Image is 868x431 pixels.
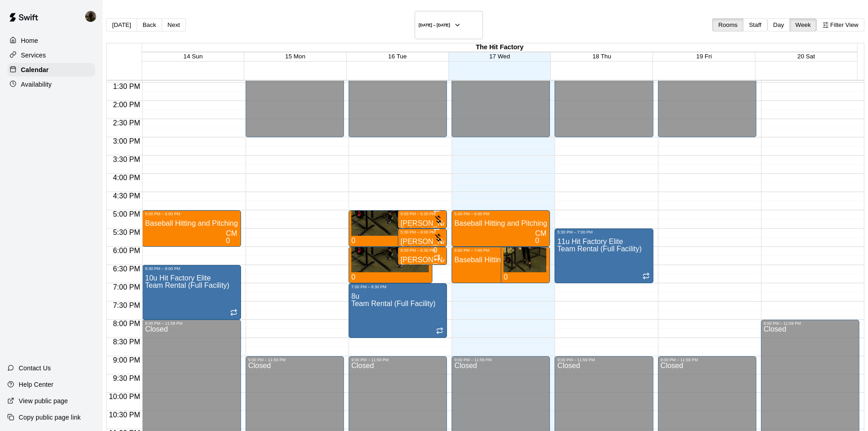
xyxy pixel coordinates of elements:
[351,237,355,244] span: 0
[83,7,103,26] div: Lindsay Musille
[111,301,143,309] span: 7:30 PM
[489,53,510,60] button: 17 Wed
[351,300,436,307] span: Team Rental (Full Facility)
[557,230,650,234] div: 5:30 PM – 7:00 PM
[790,18,817,31] button: Week
[111,338,143,346] span: 8:30 PM
[696,53,712,60] button: 19 Fri
[21,36,38,45] p: Home
[111,320,143,327] span: 8:00 PM
[226,229,237,237] span: CM
[351,358,444,362] div: 9:00 PM – 11:59 PM
[452,247,535,283] div: 6:00 PM – 7:00 PM: Baseball Hitting and Pitching Lessons 60 minutes
[401,245,514,253] span: Softball Hitting Lessons 30 minutes
[401,227,514,234] span: Softball Hitting Lessons 30 minutes
[433,214,443,224] svg: No customers have paid
[162,18,186,31] button: Next
[349,247,432,283] div: 6:00 PM – 7:00 PM: Kendalynn
[535,230,546,244] span: Colton Murfield
[555,228,653,283] div: 5:30 PM – 7:00 PM: 11u Hit Factory Elite
[145,281,229,289] span: Team Rental (Full Facility)
[19,413,81,422] p: Copy public page link
[145,321,238,326] div: 8:00 PM – 11:59 PM
[7,48,95,62] a: Services
[21,80,52,89] p: Availability
[764,321,857,326] div: 8:00 PM – 11:59 PM
[817,18,864,31] button: Filter View
[401,230,444,234] div: 5:30 PM – 6:00 PM
[349,210,432,247] div: 5:00 PM – 6:00 PM: Mia
[642,273,650,281] span: Recurring event
[351,285,444,289] div: 7:00 PM – 8:30 PM
[433,255,441,263] span: Recurring event
[436,328,443,336] span: Recurring event
[7,63,95,77] a: Calendar
[454,212,547,216] div: 5:00 PM – 6:00 PM
[111,119,143,127] span: 2:30 PM
[712,18,743,31] button: Rooms
[501,247,550,283] div: 6:00 PM – 7:00 PM: Hailey
[111,101,143,109] span: 2:00 PM
[401,263,514,271] span: Softball Hitting Lessons 30 minutes
[111,83,143,90] span: 1:30 PM
[137,18,162,31] button: Back
[433,225,441,233] span: Recurring event
[433,246,437,254] span: 0
[285,53,305,60] button: 15 Mon
[661,358,754,362] div: 9:00 PM – 11:59 PM
[592,53,611,60] button: 18 Thu
[454,358,547,362] div: 9:00 PM – 11:59 PM
[398,247,447,265] div: 6:00 PM – 6:30 PM: Todd- Audri Burns
[111,210,143,218] span: 5:00 PM
[401,212,444,216] div: 5:00 PM – 5:30 PM
[7,78,95,91] div: Availability
[142,43,857,52] div: The Hit Factory
[145,212,238,216] div: 5:00 PM – 6:00 PM
[7,34,95,47] a: Home
[107,411,142,419] span: 10:30 PM
[111,247,143,254] span: 6:00 PM
[111,228,143,236] span: 5:30 PM
[21,65,49,74] p: Calendar
[19,396,68,405] p: View public page
[107,393,142,400] span: 10:00 PM
[145,266,238,271] div: 6:30 PM – 8:00 PM
[226,237,230,244] span: 0
[142,210,241,247] div: 5:00 PM – 6:00 PM: Baseball Hitting and Pitching Lessons 60 minutes
[21,51,46,60] p: Services
[111,156,143,163] span: 3:30 PM
[111,192,143,200] span: 4:30 PM
[230,310,237,317] span: Recurring event
[226,230,237,244] span: Colton Murfield
[535,237,539,244] span: 0
[351,273,355,281] span: 0
[398,210,447,228] div: 5:00 PM – 5:30 PM: Todd-Mariana
[111,265,143,273] span: 6:30 PM
[388,53,407,60] span: 16 Tue
[111,283,143,291] span: 7:00 PM
[557,358,650,362] div: 9:00 PM – 11:59 PM
[248,358,341,362] div: 9:00 PM – 11:59 PM
[349,283,447,338] div: 7:00 PM – 8:30 PM: 8u
[433,207,441,214] span: Recurring event
[419,23,450,27] h6: [DATE] – [DATE]
[19,363,51,373] p: Contact Us
[433,233,443,243] svg: No customers have paid
[111,174,143,182] span: 4:00 PM
[142,265,241,320] div: 6:30 PM – 8:00 PM: 10u Hit Factory Elite
[454,248,533,253] div: 6:00 PM – 7:00 PM
[452,210,550,247] div: 5:00 PM – 6:00 PM: Baseball Hitting and Pitching Lessons 60 minutes
[19,380,53,389] p: Help Center
[503,273,508,281] span: 0
[226,230,237,237] div: Colton Murfield
[535,230,546,237] div: Colton Murfield
[106,18,137,31] button: [DATE]
[184,53,203,60] button: 14 Sun
[557,245,642,253] span: Team Rental (Full Facility)
[111,374,143,382] span: 9:30 PM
